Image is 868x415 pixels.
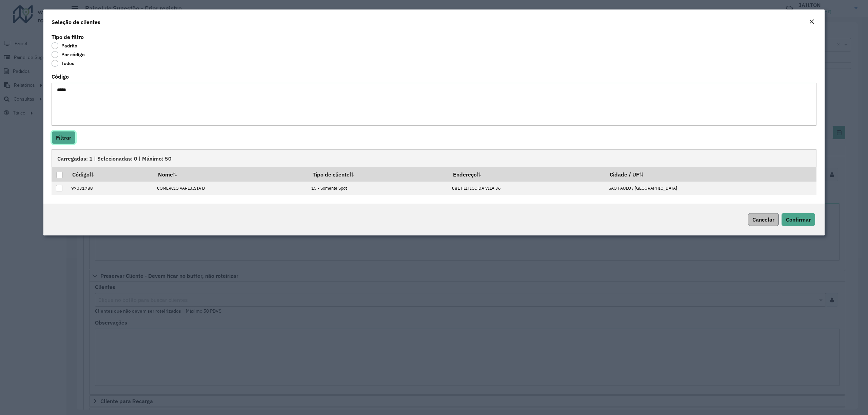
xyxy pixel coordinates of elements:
div: Carregadas: 1 | Selecionadas: 0 | Máximo: 50 [52,149,816,167]
label: Código [52,72,69,81]
span: Cancelar [752,216,774,223]
th: Código [67,167,153,181]
td: 97031788 [67,182,153,195]
td: COMERCIO VAREJISTA D [153,182,308,195]
label: Todos [52,60,74,67]
h4: Seleção de clientes [52,18,100,26]
button: Close [807,18,816,26]
td: 15 - Somente Spot [308,182,449,195]
td: SAO PAULO / [GEOGRAPHIC_DATA] [605,182,816,195]
em: Fechar [809,19,814,24]
span: Confirmar [786,216,811,223]
button: Cancelar [748,213,779,226]
th: Cidade / UF [605,167,816,181]
button: Confirmar [782,213,815,226]
label: Por código [52,51,85,58]
td: 081 FEITICO DA VILA 36 [449,182,605,195]
th: Tipo de cliente [308,167,449,181]
label: Tipo de filtro [52,33,84,41]
label: Padrão [52,42,77,49]
button: Filtrar [52,131,76,144]
th: Nome [153,167,308,181]
th: Endereço [449,167,605,181]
